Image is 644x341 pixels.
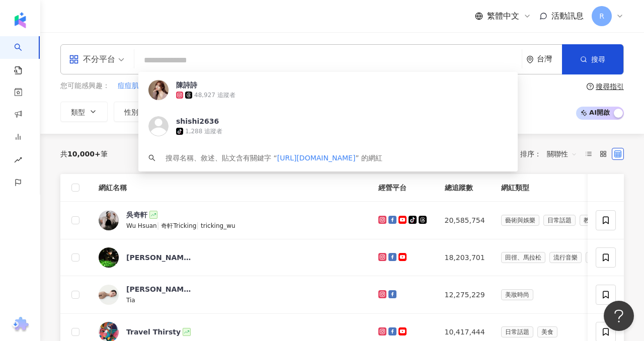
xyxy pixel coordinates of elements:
button: 美肌 [147,80,162,92]
span: 追蹤數 [178,108,199,116]
img: logo icon [12,12,28,28]
img: chrome extension [11,317,30,333]
button: 美妝保養 [170,80,199,92]
span: 您可能感興趣： [60,81,110,91]
th: 經營平台 [370,174,437,202]
span: 更多篩選 [451,108,479,116]
span: environment [526,56,534,63]
span: 10,000+ [67,150,101,158]
div: [PERSON_NAME] [PERSON_NAME] [126,252,192,263]
button: 搜尋 [562,44,623,74]
span: Tia [126,297,135,304]
div: 共 筆 [60,150,108,158]
td: 18,203,701 [437,239,493,276]
span: question-circle [587,83,594,90]
button: 合作費用預估 [348,102,424,122]
a: KOL Avatar[PERSON_NAME] [PERSON_NAME] [99,247,362,268]
iframe: Help Scout Beacon - Open [604,301,634,331]
td: 20,585,754 [437,202,493,239]
span: 活動訊息 [551,11,584,21]
span: 美妝時尚 [501,289,533,300]
span: | [157,221,162,229]
span: 互動率 [238,108,259,116]
span: 痘痘肌 [118,81,139,91]
span: 性別 [124,108,138,116]
span: 日常話題 [543,215,576,226]
span: 日常話題 [501,326,533,337]
div: 排序： [520,146,583,162]
button: 彩妝 [206,80,221,92]
span: 彩妝 [207,81,221,91]
span: 美妝保養 [170,81,198,91]
div: 搜尋指引 [596,82,624,91]
button: 性別 [114,102,161,122]
a: KOL Avatar吳奇軒Wu Hsuan|奇軒Tricking|tricking_wu [99,210,362,231]
div: Travel Thirsty [126,327,181,337]
div: 不分平台 [69,51,115,67]
td: 12,275,229 [437,276,493,314]
span: rise [14,150,22,173]
img: KOL Avatar [99,247,119,268]
div: [PERSON_NAME] [126,284,192,294]
span: 關聯性 [547,146,577,162]
div: 吳奇軒 [126,210,147,220]
a: KOL Avatar[PERSON_NAME]Tia [99,284,362,305]
span: 流行音樂 [549,252,582,263]
span: R [599,11,604,22]
span: 搜尋 [591,55,605,63]
span: 田徑、馬拉松 [501,252,545,263]
span: 繁體中文 [487,11,519,22]
img: KOL Avatar [99,210,119,230]
span: appstore [69,54,79,64]
button: 觀看率 [288,102,342,122]
button: 痘痘肌 [117,80,139,92]
span: 藝術與娛樂 [501,215,539,226]
span: 類型 [71,108,85,116]
span: | [196,221,201,229]
button: 追蹤數 [167,102,221,122]
span: 美肌 [147,81,162,91]
img: KOL Avatar [99,285,119,305]
a: search [14,36,34,75]
div: 台灣 [537,55,562,63]
span: 奇軒Tricking [161,222,196,229]
span: 觀看率 [298,108,319,116]
span: 合作費用預估 [359,108,401,116]
button: 類型 [60,102,108,122]
th: 總追蹤數 [437,174,493,202]
span: Wu Hsuan [126,222,157,229]
span: tricking_wu [201,222,235,229]
span: 美食 [537,326,557,337]
button: 更多篩選 [430,102,490,122]
button: 互動率 [227,102,282,122]
th: 網紅名稱 [91,174,370,202]
span: 教育與學習 [580,215,618,226]
span: 藝術與娛樂 [586,252,624,263]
